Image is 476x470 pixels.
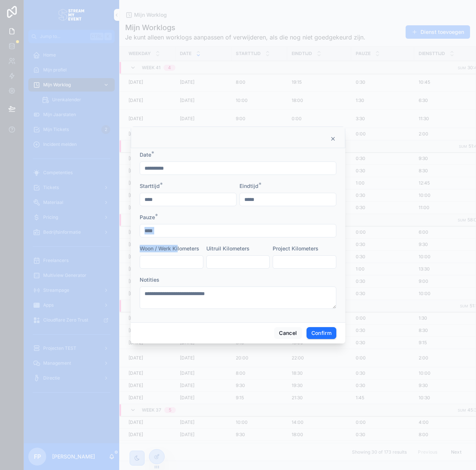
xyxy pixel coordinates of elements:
[206,245,250,252] span: Uitruil Kilometers
[140,214,155,220] span: Pauze
[307,327,336,339] button: Confirm
[274,327,302,339] button: Cancel
[140,183,160,189] span: Starttijd
[140,151,151,158] span: Date
[239,183,258,189] span: Eindtijd
[273,245,318,252] span: Project Kilometers
[140,276,159,283] span: Notities
[140,245,199,252] span: Woon / Werk Kilometers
